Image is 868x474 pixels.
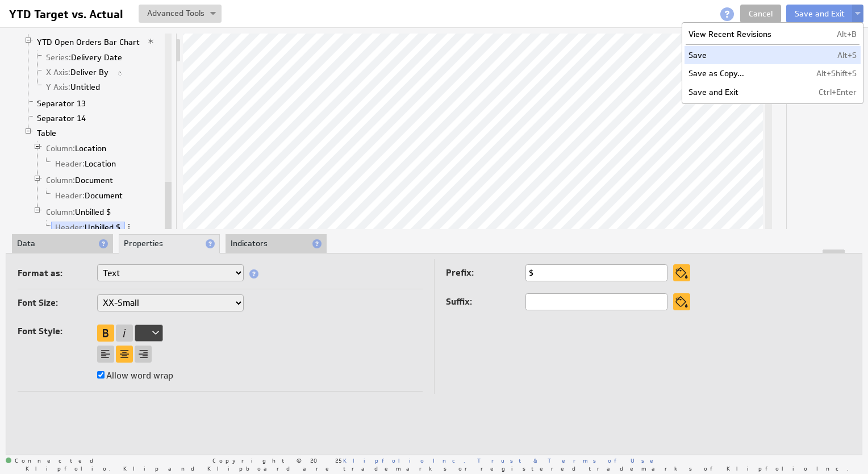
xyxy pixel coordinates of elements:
[786,5,853,23] button: Save and Exit
[33,127,61,139] a: Table
[42,143,111,154] a: Column: Location
[477,456,661,464] a: Trust & Terms of Use
[210,12,216,16] img: button-savedrop.png
[42,81,105,93] a: Y Axis: Untitled
[33,36,144,48] a: YTD Open Orders Bar Chart
[42,174,118,186] a: Column: Document
[46,52,71,63] span: Series:
[446,294,525,310] label: Suffix:
[343,456,465,464] a: Klipfolio Inc.
[226,234,327,253] li: Indicators
[51,190,127,201] a: <span parentIsAction='true' class='quiet'>Header:</span>&nbsp;Document
[125,223,133,231] span: More actions
[446,265,525,281] label: Prefix:
[46,67,70,77] span: X Axis:
[685,64,799,82] td: Save as Copy...
[212,458,465,463] span: Copyright © 2025
[685,25,799,43] td: View Recent Revisions
[116,70,124,78] span: Sorted Oldest to Newest
[46,143,75,153] span: Column:
[46,207,75,217] span: Column:
[97,368,173,384] label: Allow word wrap
[33,113,90,124] a: Separator 14
[5,5,132,24] input: YTD Target vs. Actual
[119,234,220,253] li: Properties
[799,25,861,43] td: Alt+B
[18,295,97,311] label: Font Size:
[55,222,85,232] span: Header:
[685,46,799,64] td: Save
[42,206,115,218] a: Column: Unbilled $
[26,465,849,471] span: Klipfolio, Klip and Klipboard are trademarks or registered trademarks of Klipfolio Inc.
[18,265,97,281] label: Format as:
[33,98,90,109] a: Separator 13
[12,234,113,253] li: Data
[55,159,85,169] span: Header:
[97,371,105,379] input: Allow word wrap
[799,46,861,64] td: Alt+S
[51,158,120,169] a: <span parentIsAction='true' class='quiet'>Header:</span>&nbsp;Location
[42,66,113,78] a: X Axis: Deliver By
[799,83,861,101] td: Ctrl+Enter
[18,323,97,339] label: Font Style:
[42,52,127,63] a: Series: Delivery Date
[855,12,861,16] img: button-savedrop.png
[51,222,125,233] a: <span parentIsAction='true' class='quiet'>Header:</span>&nbsp;Unbilled&nbsp;$
[685,83,799,101] td: Save and Exit
[799,64,861,82] td: Alt+Shift+S
[46,82,70,92] span: Y Axis:
[46,175,75,185] span: Column:
[147,38,155,45] span: View applied actions
[55,190,85,201] span: Header:
[740,5,781,23] a: Cancel
[6,458,100,464] span: Connected: ID: dpnc-21 Online: true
